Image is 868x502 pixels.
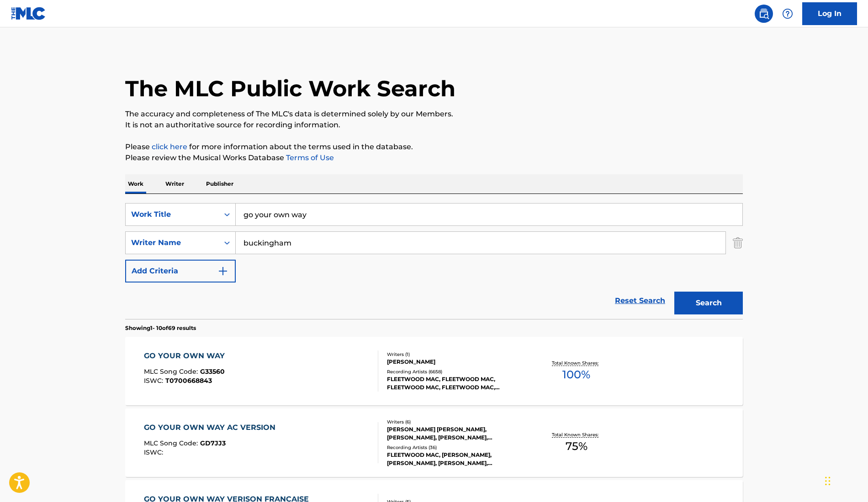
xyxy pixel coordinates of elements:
span: GD7JJ3 [200,439,226,447]
h1: The MLC Public Work Search [125,75,455,102]
a: GO YOUR OWN WAY AC VERSIONMLC Song Code:GD7JJ3ISWC:Writers (6)[PERSON_NAME] [PERSON_NAME], [PERSO... [125,408,743,477]
span: MLC Song Code : [144,439,200,447]
p: It is not an authoritative source for recording information. [125,120,743,131]
form: Search Form [125,203,743,319]
a: GO YOUR OWN WAYMLC Song Code:G33560ISWC:T0700668843Writers (1)[PERSON_NAME]Recording Artists (665... [125,337,743,405]
div: [PERSON_NAME] [387,358,525,366]
p: Please for more information about the terms used in the database. [125,141,743,152]
span: T0700668843 [165,376,212,385]
div: Work Title [131,209,213,220]
iframe: Chat Widget [822,458,868,502]
div: Writer Name [131,237,213,248]
p: Work [125,174,146,193]
button: Add Criteria [125,260,236,282]
div: Recording Artists ( 6658 ) [387,368,525,375]
p: The accuracy and completeness of The MLC's data is determined solely by our Members. [125,109,743,120]
a: Public Search [755,5,773,23]
div: Recording Artists ( 36 ) [387,444,525,451]
span: 75 % [566,438,587,455]
button: Search [674,292,743,314]
a: Terms of Use [284,153,334,162]
p: Writer [163,174,187,193]
img: 9d2ae6d4665cec9f34b9.svg [217,266,228,277]
img: MLC Logo [11,7,46,20]
span: ISWC : [144,448,165,456]
div: FLEETWOOD MAC, [PERSON_NAME], [PERSON_NAME], [PERSON_NAME], [PERSON_NAME] [387,451,525,467]
div: Drag [825,467,831,495]
a: click here [152,142,187,151]
div: Writers ( 6 ) [387,418,525,425]
span: ISWC : [144,376,165,385]
div: GO YOUR OWN WAY AC VERSION [144,422,280,433]
p: Publisher [203,174,236,193]
img: search [758,8,769,19]
p: Total Known Shares: [552,360,601,366]
p: Please review the Musical Works Database [125,152,743,163]
div: [PERSON_NAME] [PERSON_NAME], [PERSON_NAME], [PERSON_NAME], [PERSON_NAME], [PERSON_NAME], [PERSON_... [387,425,525,442]
a: Log In [802,2,857,25]
a: Reset Search [610,291,670,311]
img: Delete Criterion [733,231,743,254]
div: FLEETWOOD MAC, FLEETWOOD MAC, FLEETWOOD MAC, FLEETWOOD MAC, FLEETWOOD MAC [387,375,525,392]
span: 100 % [562,366,590,383]
div: Writers ( 1 ) [387,351,525,358]
div: GO YOUR OWN WAY [144,350,229,361]
span: G33560 [200,367,225,376]
img: help [782,8,793,19]
p: Total Known Shares: [552,431,601,438]
span: MLC Song Code : [144,367,200,376]
div: Help [778,5,797,23]
p: Showing 1 - 10 of 69 results [125,324,196,332]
